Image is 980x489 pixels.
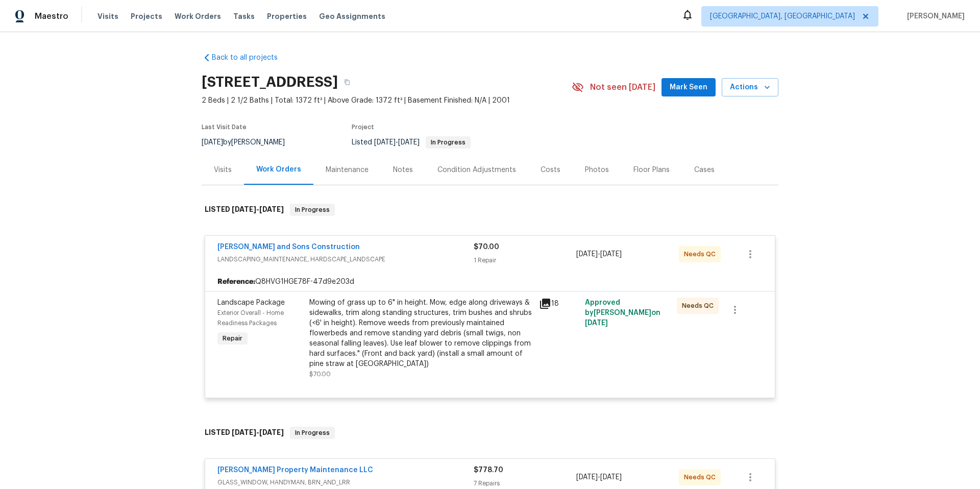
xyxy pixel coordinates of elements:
a: Back to all projects [202,53,300,63]
div: Cases [694,165,715,175]
span: [PERSON_NAME] [903,11,965,21]
span: Needs QC [682,301,718,311]
b: Reference: [217,277,255,287]
span: Visits [97,11,118,21]
div: 1 Repair [474,255,576,265]
span: [DATE] [259,206,284,213]
span: LANDSCAPING_MAINTENANCE, HARDSCAPE_LANDSCAPE [217,254,474,264]
div: LISTED [DATE]-[DATE]In Progress [202,193,778,226]
span: - [576,472,622,482]
div: 7 Repairs [474,478,576,488]
span: Needs QC [684,249,720,259]
span: Not seen [DATE] [590,82,655,92]
span: - [374,139,420,146]
span: Properties [267,11,307,21]
span: [DATE] [576,251,598,258]
span: Maestro [35,11,68,21]
span: [DATE] [232,206,256,213]
span: - [576,249,622,259]
span: Last Visit Date [202,124,247,130]
span: [DATE] [374,139,396,146]
div: LISTED [DATE]-[DATE]In Progress [202,417,778,449]
button: Mark Seen [661,78,716,97]
span: Listed [352,139,471,146]
span: Needs QC [684,472,720,482]
span: In Progress [291,205,334,215]
div: 18 [539,298,579,310]
div: Floor Plans [633,165,670,175]
span: $70.00 [309,371,331,377]
span: $778.70 [474,467,503,474]
h6: LISTED [205,427,284,439]
button: Actions [722,78,778,97]
span: Approved by [PERSON_NAME] on [585,299,660,327]
span: Landscape Package [217,299,285,306]
div: Work Orders [256,164,301,175]
span: Work Orders [175,11,221,21]
span: Tasks [233,13,255,20]
span: [DATE] [232,429,256,436]
a: [PERSON_NAME] Property Maintenance LLC [217,467,373,474]
div: Photos [585,165,609,175]
span: GLASS_WINDOW, HANDYMAN, BRN_AND_LRR [217,477,474,487]
div: Maintenance [326,165,369,175]
span: [DATE] [398,139,420,146]
div: Costs [541,165,560,175]
div: Condition Adjustments [437,165,516,175]
h6: LISTED [205,204,284,216]
span: - [232,429,284,436]
h2: [STREET_ADDRESS] [202,77,338,87]
span: [DATE] [259,429,284,436]
span: Geo Assignments [319,11,385,21]
span: Mark Seen [670,81,707,94]
span: Repair [218,333,247,344]
span: [DATE] [600,251,622,258]
div: by [PERSON_NAME] [202,136,297,149]
span: [DATE] [600,474,622,481]
span: In Progress [427,139,470,145]
div: Visits [214,165,232,175]
span: [GEOGRAPHIC_DATA], [GEOGRAPHIC_DATA] [710,11,855,21]
span: $70.00 [474,243,499,251]
span: Projects [131,11,162,21]
div: Q8HVG1HGE78F-47d9e203d [205,273,775,291]
span: Actions [730,81,770,94]
a: [PERSON_NAME] and Sons Construction [217,243,360,251]
span: 2 Beds | 2 1/2 Baths | Total: 1372 ft² | Above Grade: 1372 ft² | Basement Finished: N/A | 2001 [202,95,572,106]
div: Notes [393,165,413,175]
span: In Progress [291,428,334,438]
span: [DATE] [202,139,223,146]
span: Project [352,124,374,130]
span: [DATE] [576,474,598,481]
div: Mowing of grass up to 6" in height. Mow, edge along driveways & sidewalks, trim along standing st... [309,298,533,369]
span: [DATE] [585,320,608,327]
span: - [232,206,284,213]
span: Exterior Overall - Home Readiness Packages [217,310,284,326]
button: Copy Address [338,73,356,91]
